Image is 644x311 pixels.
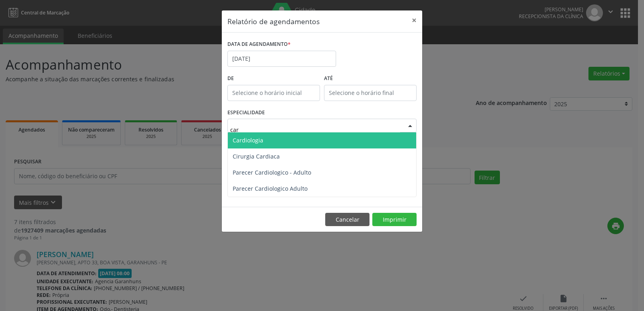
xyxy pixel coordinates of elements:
span: Cardiologia [233,136,263,144]
label: ESPECIALIDADE [227,107,265,119]
button: Cancelar [325,213,369,227]
input: Selecione o horário inicial [227,85,320,101]
input: Selecione o horário final [324,85,417,101]
span: Parecer Cardiologico Adulto [233,185,308,192]
button: Imprimir [372,213,417,227]
label: ATÉ [324,72,417,85]
label: De [227,72,320,85]
input: Seleciona uma especialidade [230,122,400,138]
label: DATA DE AGENDAMENTO [227,38,291,51]
button: Close [406,10,422,30]
h5: Relatório de agendamentos [227,16,320,27]
input: Selecione uma data ou intervalo [227,51,336,67]
span: Cirurgia Cardiaca [233,152,280,160]
span: Parecer Cardiologico - Adulto [233,169,311,176]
